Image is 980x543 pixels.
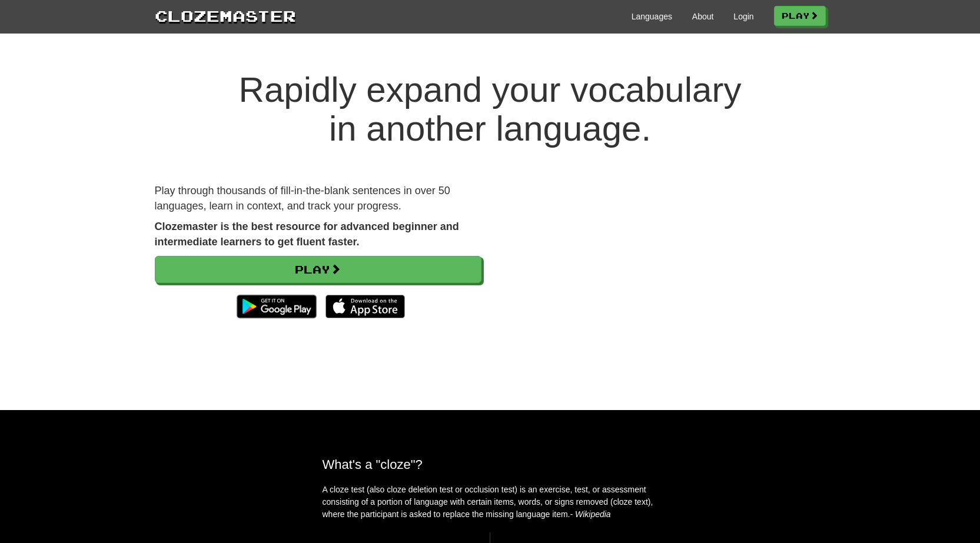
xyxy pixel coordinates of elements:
img: Download_on_the_App_Store_Badge_US-UK_135x40-25178aeef6eb6b83b96f5f2d004eda3bffbb37122de64afbaef7... [325,295,405,318]
p: Play through thousands of fill-in-the-blank sentences in over 50 languages, learn in context, and... [155,184,481,214]
a: Clozemaster [155,5,296,26]
a: Login [733,11,753,22]
a: Play [774,6,826,26]
a: Play [155,256,481,283]
strong: Clozemaster is the best resource for advanced beginner and intermediate learners to get fluent fa... [155,221,459,248]
a: About [692,11,714,22]
em: - Wikipedia [570,509,611,519]
h2: What's a "cloze"? [323,457,658,472]
img: Get it on Google Play [231,289,322,324]
a: Languages [632,11,672,22]
p: A cloze test (also cloze deletion test or occlusion test) is an exercise, test, or assessment con... [323,484,658,521]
